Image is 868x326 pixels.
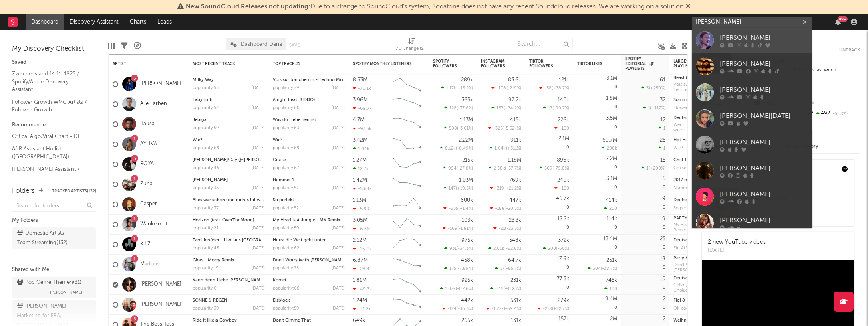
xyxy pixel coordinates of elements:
[12,186,35,196] div: Folders
[124,14,152,30] a: Charts
[539,166,569,171] div: ( )
[12,200,96,212] input: Search for folders...
[448,166,457,171] span: 994
[646,166,648,171] span: 1
[490,206,521,211] div: ( )
[273,78,344,82] a: Vois sur ton chemin - Techno Mix
[529,134,569,154] div: 0
[353,126,371,131] div: -93.5k
[252,166,265,170] div: [DATE]
[558,136,569,141] div: 2.1M
[663,176,665,181] div: 5
[543,105,569,111] div: ( )
[444,126,473,131] div: ( )
[446,86,456,91] span: 1.17k
[353,186,372,191] div: -5.64k
[491,85,521,91] div: ( )
[193,318,237,323] a: Ride it like a Cowboy
[673,115,710,121] div: Deutschrap Royal
[273,86,299,90] div: popularity: 79
[509,178,521,183] div: 769k
[660,77,665,83] div: 61
[193,98,213,102] a: Labyrinth
[17,229,73,248] div: Domestic Artists Team Streaming ( 132 )
[557,178,569,183] div: 240k
[443,186,473,191] div: ( )
[673,116,710,120] div: Deutschrap Royal
[332,106,345,110] div: [DATE]
[625,174,665,194] div: 0
[389,154,425,174] svg: Chart title
[625,57,653,71] div: Spotify Editorial Playlists
[353,158,367,163] div: 1.27M
[252,206,265,211] div: [DATE]
[193,118,207,122] a: Jebiga
[389,134,425,154] svg: Chart title
[193,186,219,190] div: popularity: 35
[650,86,664,91] span: +250 %
[332,206,345,211] div: [DATE]
[660,117,665,123] div: 12
[510,138,521,143] div: 911k
[273,298,290,303] a: Eisblock
[186,4,308,10] span: New SoundCloud Releases not updating
[353,86,371,91] div: -70.1k
[673,206,694,211] div: So perfekt
[140,141,157,148] a: AYLIVA
[495,146,506,151] span: 1.04k
[692,210,812,236] a: [PERSON_NAME]
[673,158,698,163] div: Chill Tracks
[140,181,153,188] a: Zuna
[121,34,128,57] div: Filters
[449,106,457,111] span: 128
[193,138,202,142] a: Wie?
[508,158,521,163] div: 1.18M
[673,186,694,191] div: Nummer 1
[460,117,473,123] div: 1.13M
[273,78,345,82] div: Vois sur ton chemin - Techno Mix
[462,158,473,163] div: 215k
[673,146,683,151] div: Wie?
[12,144,88,161] a: A&R Assistant Hotlist ([GEOGRAPHIC_DATA])
[720,164,808,173] div: [PERSON_NAME]
[508,86,520,91] span: -219 %
[273,126,299,130] div: popularity: 63
[140,161,154,168] a: ROYA
[651,106,664,111] span: +117 %
[497,86,506,91] span: -108
[353,198,366,203] div: 1.13M
[560,186,569,191] span: -100
[554,166,568,171] span: -79.8 %
[692,158,812,184] a: [PERSON_NAME]
[673,122,730,133] div: Wenn der [PERSON_NAME] weint
[353,138,367,143] div: 3.42M
[17,278,81,288] div: Pop Genre Themen ( 31 )
[12,277,96,298] a: Pop Genre Themen(31)[PERSON_NAME]
[449,186,456,191] span: 147
[353,117,365,123] div: 4.7M
[692,53,812,79] a: [PERSON_NAME]
[505,106,520,111] span: +34.2 %
[641,166,665,171] div: ( )
[673,206,694,211] div: Track Name: So perfekt
[389,194,425,215] svg: Chart title
[692,184,812,210] a: [PERSON_NAME]
[606,176,617,181] div: 3.1M
[459,178,473,183] div: 1.03M
[332,186,345,190] div: [DATE]
[193,178,265,182] div: Favela
[332,126,345,130] div: [DATE]
[140,261,160,268] a: Madcon
[193,278,274,283] a: Kann denn Liebe [PERSON_NAME] sein
[193,198,265,202] div: Alles war schön und nichts tat weh - Live in Bielefeld
[389,94,425,114] svg: Chart title
[497,106,503,111] span: 157
[692,79,812,105] a: [PERSON_NAME]
[186,4,683,10] span: : Due to a change to SoundCloud's system, Sodatone does not have any recent Soundcloud releases. ...
[193,218,254,223] a: Horizon (feat. OverTheMoon)
[140,201,157,208] a: Casper
[273,158,345,162] div: Cruise
[433,59,461,69] div: Spotify Followers
[353,77,367,83] div: 8.53M
[140,281,181,288] a: [PERSON_NAME]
